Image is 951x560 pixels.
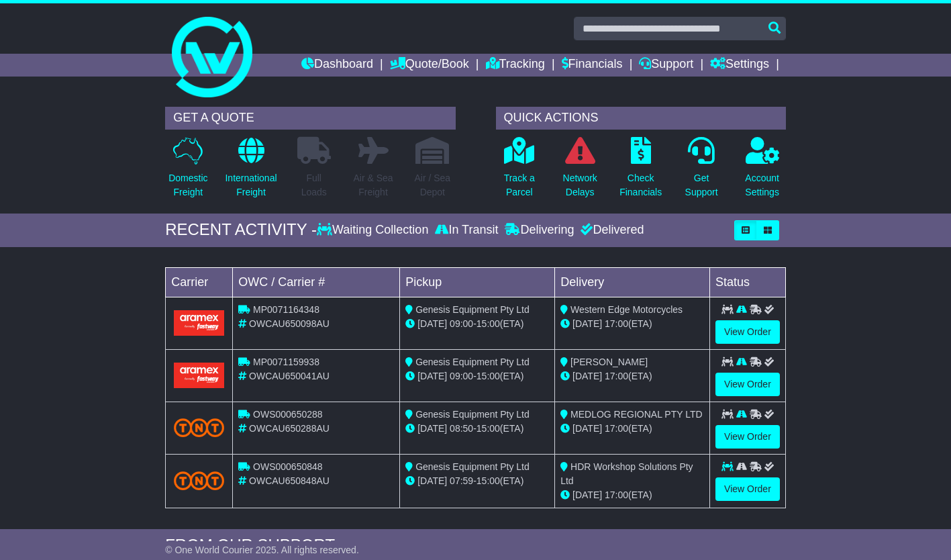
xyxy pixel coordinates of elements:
a: View Order [715,425,780,449]
span: [PERSON_NAME] [570,357,648,367]
span: OWCAU650098AU [249,318,330,329]
a: Settings [710,54,769,77]
span: OWS000650288 [253,409,323,420]
span: 15:00 [477,318,500,329]
div: - (ETA) [405,369,549,383]
img: TNT_Domestic.png [174,471,224,489]
span: OWCAU650041AU [249,371,330,381]
span: © One World Courier 2025. All rights reserved. [165,545,359,555]
span: [DATE] [417,371,447,381]
div: Delivering [501,223,577,238]
span: OWCAU650288AU [249,423,330,434]
p: Network Delays [563,171,597,199]
div: (ETA) [560,488,704,502]
span: [DATE] [417,318,447,329]
div: GET A QUOTE [165,107,455,130]
p: International Freight [225,171,277,199]
span: [DATE] [572,423,602,434]
p: Get Support [685,171,718,199]
div: (ETA) [560,422,704,436]
p: Account Settings [745,171,779,199]
img: TNT_Domestic.png [174,418,224,436]
td: Pickup [400,267,555,297]
span: Genesis Equipment Pty Ltd [415,304,530,315]
div: - (ETA) [405,474,549,488]
div: RECENT ACTIVITY - [165,220,317,240]
td: Status [710,267,786,297]
a: NetworkDelays [562,136,598,207]
span: MEDLOG REGIONAL PTY LTD [570,409,703,420]
a: CheckFinancials [619,136,662,207]
td: OWC / Carrier # [233,267,400,297]
a: AccountSettings [744,136,780,207]
a: DomesticFreight [168,136,208,207]
span: [DATE] [572,371,602,381]
p: Air / Sea Depot [414,171,450,199]
span: 09:00 [450,371,473,381]
span: Genesis Equipment Pty Ltd [415,409,530,420]
a: Dashboard [301,54,373,77]
span: Western Edge Motorcycles [570,304,683,315]
span: 08:50 [450,423,473,434]
span: HDR Workshop Solutions Pty Ltd [560,461,693,486]
span: [DATE] [572,318,602,329]
div: QUICK ACTIONS [496,107,786,130]
p: Check Financials [619,171,662,199]
img: Aramex.png [174,363,224,387]
span: [DATE] [572,489,602,500]
a: GetSupport [685,136,719,207]
p: Air & Sea Freight [353,171,393,199]
span: Genesis Equipment Pty Ltd [415,461,530,472]
span: 17:00 [605,423,628,434]
span: 15:00 [477,371,500,381]
span: 17:00 [605,318,628,329]
div: In Transit [432,223,501,238]
span: 17:00 [605,371,628,381]
span: 15:00 [477,475,500,486]
span: [DATE] [417,423,447,434]
a: View Order [715,320,780,344]
a: Tracking [486,54,545,77]
div: (ETA) [560,369,704,383]
span: Genesis Equipment Pty Ltd [415,357,530,367]
div: - (ETA) [405,317,549,331]
a: Support [639,54,693,77]
a: Quote/Book [390,54,469,77]
span: 15:00 [477,423,500,434]
div: Delivered [577,223,644,238]
div: (ETA) [560,317,704,331]
span: MP0071159938 [253,357,319,367]
td: Carrier [166,267,233,297]
a: Track aParcel [503,136,536,207]
span: 17:00 [605,489,628,500]
a: View Order [715,373,780,396]
p: Track a Parcel [504,171,535,199]
span: [DATE] [417,475,447,486]
span: 09:00 [450,318,473,329]
div: FROM OUR SUPPORT [165,536,786,555]
img: Aramex.png [174,310,224,335]
div: - (ETA) [405,422,549,436]
p: Full Loads [297,171,331,199]
p: Domestic Freight [168,171,207,199]
td: Delivery [555,267,710,297]
a: InternationalFreight [224,136,277,207]
span: OWCAU650848AU [249,475,330,486]
a: View Order [715,477,780,501]
a: Financials [562,54,623,77]
span: MP0071164348 [253,304,319,315]
span: OWS000650848 [253,461,323,472]
span: 07:59 [450,475,473,486]
div: Waiting Collection [317,223,432,238]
